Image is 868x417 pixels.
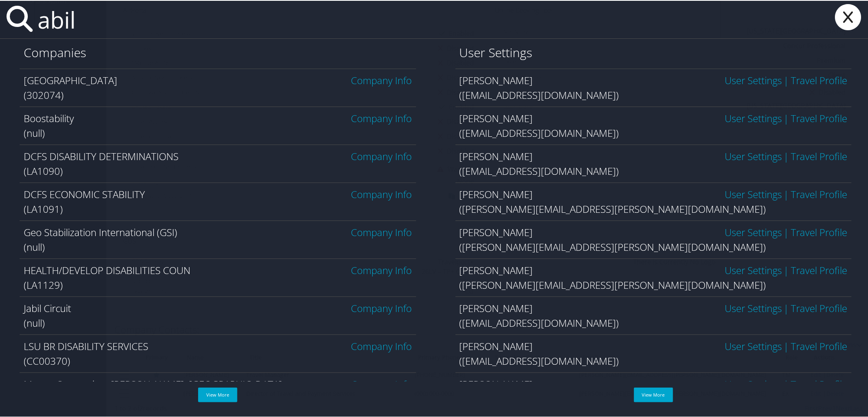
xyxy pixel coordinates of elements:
span: LSU BR DISABILITY SERVICES [24,339,148,352]
span: [PERSON_NAME] [460,149,533,162]
span: [PERSON_NAME] [460,339,533,352]
a: View OBT Profile [791,111,848,124]
div: ([PERSON_NAME][EMAIL_ADDRESS][PERSON_NAME][DOMAIN_NAME]) [460,201,848,216]
div: ([PERSON_NAME][EMAIL_ADDRESS][PERSON_NAME][DOMAIN_NAME]) [460,239,848,254]
span: HEALTH/DEVELOP DISABILITIES COUN [24,263,190,276]
a: User Settings [725,225,782,238]
a: View OBT Profile [791,377,848,390]
a: View OBT Profile [791,339,848,352]
a: User Settings [725,301,782,314]
span: [PERSON_NAME] [460,73,533,86]
div: ([EMAIL_ADDRESS][DOMAIN_NAME]) [460,315,848,330]
a: Company Info [351,225,412,238]
a: Company Info [351,187,412,200]
h1: Companies [24,43,412,60]
a: Company Info [351,263,412,276]
div: (LA1129) [24,277,412,292]
a: Company Info [351,301,412,314]
a: View OBT Profile [791,187,848,200]
span: [PERSON_NAME] [460,301,533,314]
a: User Settings [725,149,782,162]
span: | [782,301,791,314]
span: | [782,187,791,200]
span: | [782,149,791,162]
span: [PERSON_NAME] [460,111,533,124]
a: Company Info [351,339,412,352]
span: [PERSON_NAME] [460,187,533,200]
a: View OBT Profile [791,149,848,162]
div: (null) [24,239,412,254]
a: User Settings [725,73,782,86]
div: (LA1091) [24,201,412,216]
span: DCFS DISABILITY DETERMINATIONS [24,149,179,162]
a: User Settings [725,339,782,352]
a: User Settings [725,377,782,390]
a: View OBT Profile [791,225,848,238]
a: Company Info [351,377,412,390]
a: View More [198,387,237,401]
a: View More [634,387,673,401]
div: (LA1090) [24,163,412,178]
div: Geo Stabilization International (GSI) [24,224,412,239]
a: User Settings [725,263,782,276]
div: (302074) [24,87,412,102]
span: [PERSON_NAME] [460,377,533,390]
a: Company Info [351,149,412,162]
div: ([EMAIL_ADDRESS][DOMAIN_NAME]) [460,353,848,368]
span: | [782,225,791,238]
span: DCFS ECONOMIC STABILITY [24,187,145,200]
span: [GEOGRAPHIC_DATA] [24,73,117,86]
div: ([EMAIL_ADDRESS][DOMAIN_NAME]) [460,87,848,102]
a: View OBT Profile [791,263,848,276]
span: | [782,263,791,276]
h1: User Settings [460,43,848,60]
a: User Settings [725,111,782,124]
a: View OBT Profile [791,73,848,86]
a: Company Info [351,73,412,86]
div: ([PERSON_NAME][EMAIL_ADDRESS][PERSON_NAME][DOMAIN_NAME]) [460,277,848,292]
div: (CC00370) [24,353,412,368]
span: | [782,377,791,390]
span: | [782,111,791,124]
a: Company Info [351,111,412,124]
div: Boostability [24,110,412,125]
div: (null) [24,125,412,140]
div: ([EMAIL_ADDRESS][DOMAIN_NAME]) [460,163,848,178]
a: User Settings [725,187,782,200]
span: | [782,73,791,86]
div: ([EMAIL_ADDRESS][DOMAIN_NAME]) [460,125,848,140]
span: [PERSON_NAME] [460,263,533,276]
div: Jabil Circuit [24,300,412,315]
span: | [782,339,791,352]
span: [PERSON_NAME] [460,225,533,238]
a: View OBT Profile [791,301,848,314]
span: Magna Composites-[PERSON_NAME], [GEOGRAPHIC_DATA] [24,377,282,390]
div: (null) [24,315,412,330]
